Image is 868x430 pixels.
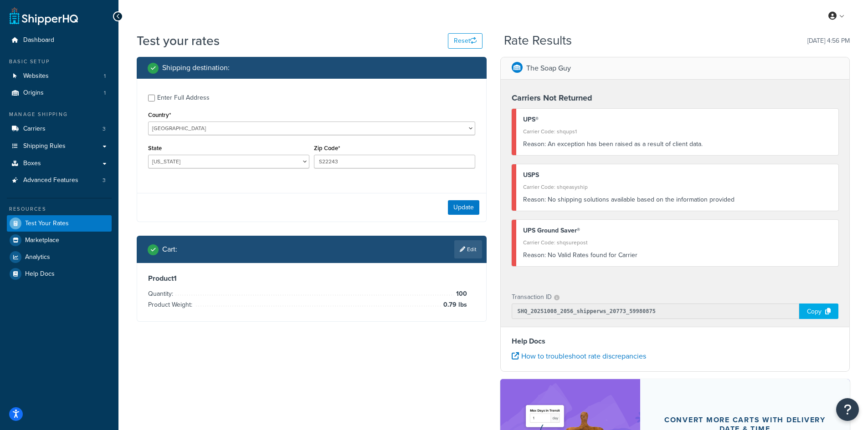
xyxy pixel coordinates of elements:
div: Manage Shipping [7,111,112,118]
a: Help Docs [7,266,112,282]
span: Reason: [523,139,546,149]
span: 1 [104,72,106,80]
h2: Rate Results [504,34,572,48]
a: How to troubleshoot rate discrepancies [512,351,646,361]
span: Help Docs [25,270,55,278]
div: Carrier Code: shqsurepost [523,236,832,249]
a: Edit [454,240,482,258]
div: Carrier Code: shqeasyship [523,181,832,193]
span: Carriers [23,125,46,133]
span: 3 [103,125,106,133]
span: Analytics [25,253,50,261]
input: Enter Full Address [148,95,155,101]
span: Test Your Rates [25,220,69,228]
span: 1 [104,89,106,97]
label: Zip Code* [314,145,340,152]
h3: Product 1 [148,274,475,283]
span: Shipping Rules [23,142,66,150]
span: Marketplace [25,237,59,244]
button: Update [448,200,479,215]
a: Marketplace [7,232,112,248]
a: Boxes [7,155,112,172]
span: Websites [23,72,49,80]
div: An exception has been raised as a result of client data. [523,138,832,151]
label: State [148,145,162,152]
a: Analytics [7,249,112,265]
a: Shipping Rules [7,138,112,155]
span: 0.79 lbs [441,299,467,310]
div: No shipping solutions available based on the information provided [523,193,832,206]
div: UPS Ground Saver® [523,224,832,237]
div: Enter Full Address [157,91,210,104]
a: Dashboard [7,32,112,49]
div: Carrier Code: shqups1 [523,125,832,138]
span: Dashboard [23,36,54,44]
span: Boxes [23,160,41,167]
span: Reason: [523,195,546,204]
span: Advanced Features [23,177,78,184]
h1: Test your rates [137,32,220,50]
h2: Cart : [162,245,177,253]
span: Quantity: [148,289,175,298]
span: 3 [103,177,106,184]
button: Open Resource Center [836,398,859,421]
button: Reset [448,33,483,49]
div: No Valid Rates found for Carrier [523,249,832,262]
p: [DATE] 4:56 PM [807,35,850,47]
li: Carriers [7,121,112,137]
span: Reason: [523,250,546,260]
h2: Shipping destination : [162,64,230,72]
div: Basic Setup [7,58,112,66]
span: Origins [23,89,44,97]
div: Resources [7,205,112,213]
div: Copy [799,304,838,319]
a: Test Your Rates [7,215,112,232]
a: Advanced Features3 [7,172,112,189]
p: The Soap Guy [526,62,571,75]
span: Product Weight: [148,300,195,309]
strong: Carriers Not Returned [512,92,592,104]
h4: Help Docs [512,336,839,347]
div: UPS® [523,113,832,126]
li: Advanced Features [7,172,112,189]
label: Country* [148,111,171,118]
a: Websites1 [7,68,112,85]
a: Origins1 [7,85,112,101]
p: Transaction ID [512,291,552,304]
a: Carriers3 [7,121,112,137]
li: Websites [7,68,112,85]
span: 100 [454,288,467,299]
div: USPS [523,169,832,182]
li: Origins [7,85,112,101]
